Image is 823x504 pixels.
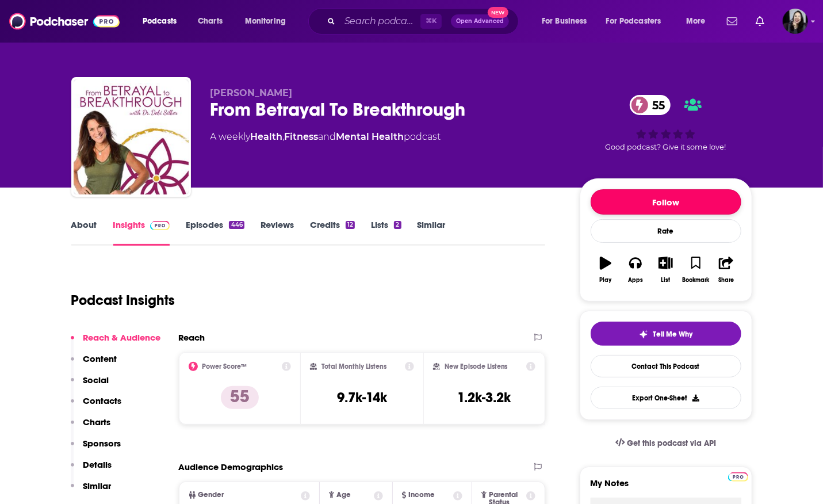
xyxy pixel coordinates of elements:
[310,219,355,246] a: Credits12
[74,79,189,194] img: From Betrayal To Breakthrough
[71,219,97,246] a: About
[337,389,387,406] h3: 9.7k-14k
[728,471,748,482] a: Pro website
[621,249,650,291] button: Apps
[606,13,661,29] span: For Podcasters
[783,9,808,34] span: Logged in as marypoffenroth
[198,13,223,29] span: Charts
[71,438,121,459] button: Sponsors
[682,277,709,284] div: Bookmark
[599,12,678,30] button: open menu
[627,438,716,448] span: Get this podcast via API
[319,131,336,142] span: and
[321,362,386,371] h2: Total Monthly Listens
[653,330,692,339] span: Tell Me Why
[9,10,120,32] img: Podchaser - Follow, Share and Rate Podcasts
[534,12,602,30] button: open menu
[83,438,121,449] p: Sponsors
[628,277,643,284] div: Apps
[751,12,769,31] a: Show notifications dropdown
[71,375,109,396] button: Social
[179,461,284,472] h2: Audience Demographics
[371,219,401,246] a: Lists2
[711,249,741,291] button: Share
[488,7,508,18] span: New
[591,355,741,377] a: Contact This Podcast
[113,219,170,246] a: InsightsPodchaser Pro
[283,131,285,142] span: ,
[783,9,808,34] img: User Profile
[210,87,293,98] span: [PERSON_NAME]
[83,353,117,364] p: Content
[420,14,442,29] span: ⌘ K
[336,131,404,142] a: Mental Health
[336,491,351,499] span: Age
[83,459,112,470] p: Details
[202,362,247,371] h2: Power Score™
[179,332,205,343] h2: Reach
[83,375,109,385] p: Social
[686,13,706,29] span: More
[409,491,435,499] span: Income
[71,353,117,375] button: Content
[71,395,122,417] button: Contacts
[394,221,401,229] div: 2
[606,429,726,457] a: Get this podcast via API
[143,13,177,29] span: Podcasts
[591,322,741,346] button: tell me why sparkleTell Me Why
[418,219,446,246] a: Similar
[150,221,170,230] img: Podchaser Pro
[445,362,508,371] h2: New Episode Listens
[190,12,229,30] a: Charts
[591,478,741,498] label: My Notes
[728,472,748,482] img: Podchaser Pro
[251,131,283,142] a: Health
[186,219,244,246] a: Episodes446
[346,221,355,229] div: 12
[641,95,671,115] span: 55
[718,277,734,284] div: Share
[591,189,741,215] button: Follow
[591,219,741,243] div: Rate
[456,18,504,24] span: Open Advanced
[591,249,621,291] button: Play
[237,12,301,30] button: open menu
[135,12,192,30] button: open menu
[580,87,752,159] div: 55Good podcast? Give it some love!
[71,480,112,502] button: Similar
[71,292,175,309] h1: Podcast Insights
[210,130,441,144] div: A weekly podcast
[678,12,720,30] button: open menu
[681,249,711,291] button: Bookmark
[661,277,671,284] div: List
[630,95,671,115] a: 55
[340,12,420,30] input: Search podcasts, credits, & more...
[71,332,161,353] button: Reach & Audience
[261,219,294,246] a: Reviews
[198,491,224,499] span: Gender
[83,332,161,343] p: Reach & Audience
[285,131,319,142] a: Fitness
[71,417,111,438] button: Charts
[650,249,680,291] button: List
[591,387,741,409] button: Export One-Sheet
[458,389,511,406] h3: 1.2k-3.2k
[229,221,244,229] div: 446
[783,9,808,34] button: Show profile menu
[83,395,122,406] p: Contacts
[451,14,509,28] button: Open AdvancedNew
[606,143,726,151] span: Good podcast? Give it some love!
[71,459,112,480] button: Details
[722,12,742,31] a: Show notifications dropdown
[599,277,611,284] div: Play
[542,13,587,29] span: For Business
[83,480,112,491] p: Similar
[83,417,111,427] p: Charts
[639,330,648,339] img: tell me why sparkle
[319,8,530,35] div: Search podcasts, credits, & more...
[221,386,259,409] p: 55
[245,13,286,29] span: Monitoring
